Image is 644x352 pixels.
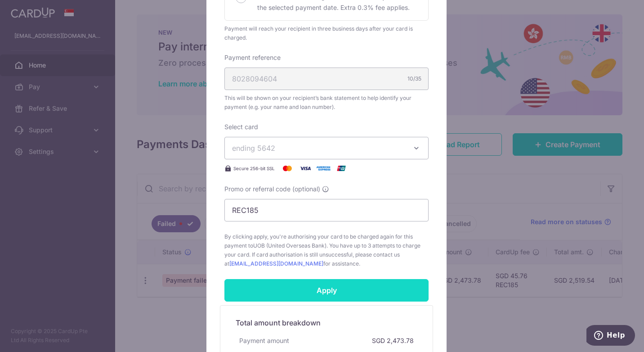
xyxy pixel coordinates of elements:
img: Visa [296,163,314,174]
span: UOB (United Overseas Bank) [253,242,326,249]
span: Promo or referral code (optional) [224,185,320,194]
img: American Express [314,163,332,174]
iframe: Opens a widget where you can find more information [586,325,635,347]
button: ending 5642 [224,137,429,159]
div: Payment will reach your recipient in three business days after your card is charged. [224,24,429,42]
span: By clicking apply, you're authorising your card to be charged again for this payment to . You hav... [224,232,429,268]
span: Secure 256-bit SSL [233,165,275,172]
img: UnionPay [332,163,350,174]
div: 10/35 [407,74,421,83]
span: This will be shown on your recipient’s bank statement to help identify your payment (e.g. your na... [224,94,429,112]
input: Apply [224,279,429,302]
label: Payment reference [224,53,281,62]
label: Select card [224,122,258,131]
img: Mastercard [278,163,296,174]
span: ending 5642 [232,144,275,153]
a: [EMAIL_ADDRESS][DOMAIN_NAME] [229,260,323,267]
div: Payment amount [236,333,293,349]
h5: Total amount breakdown [236,317,417,328]
div: SGD 2,473.78 [368,333,417,349]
